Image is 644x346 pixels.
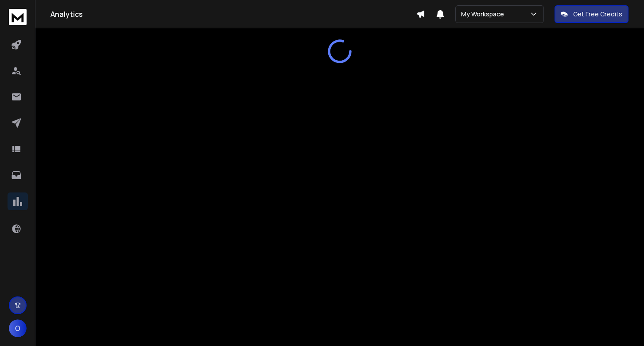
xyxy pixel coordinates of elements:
p: Get Free Credits [573,10,622,19]
p: My Workspace [461,10,508,19]
button: O [9,319,27,337]
img: logo [9,9,27,25]
h1: Analytics [50,9,416,19]
button: Get Free Credits [555,5,628,23]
